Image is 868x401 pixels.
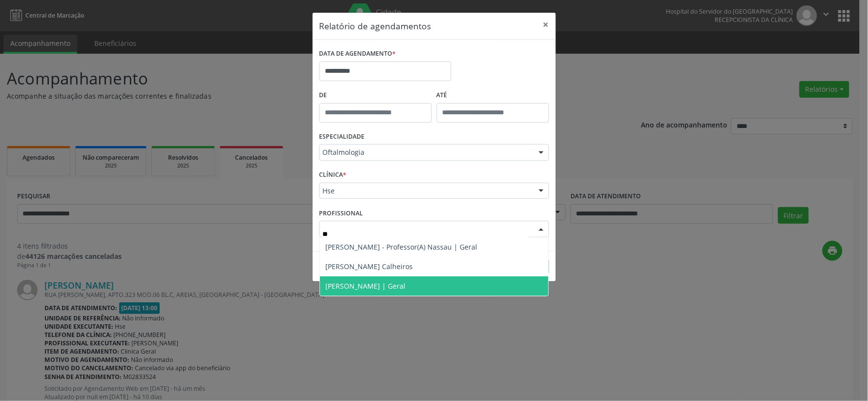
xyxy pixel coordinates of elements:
span: [PERSON_NAME] Calheiros [326,262,413,271]
label: ESPECIALIDADE [319,129,365,145]
span: Oftalmologia [323,148,529,157]
button: Close [536,13,556,37]
span: Hse [323,186,529,196]
label: CLÍNICA [319,168,347,183]
span: [PERSON_NAME] | Geral [326,281,406,291]
label: PROFISSIONAL [319,206,363,221]
label: ATÉ [437,88,549,103]
span: [PERSON_NAME] - Professor(A) Nassau | Geral [326,242,478,252]
label: De [319,88,432,103]
label: DATA DE AGENDAMENTO [319,46,396,62]
h5: Relatório de agendamentos [319,20,431,32]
